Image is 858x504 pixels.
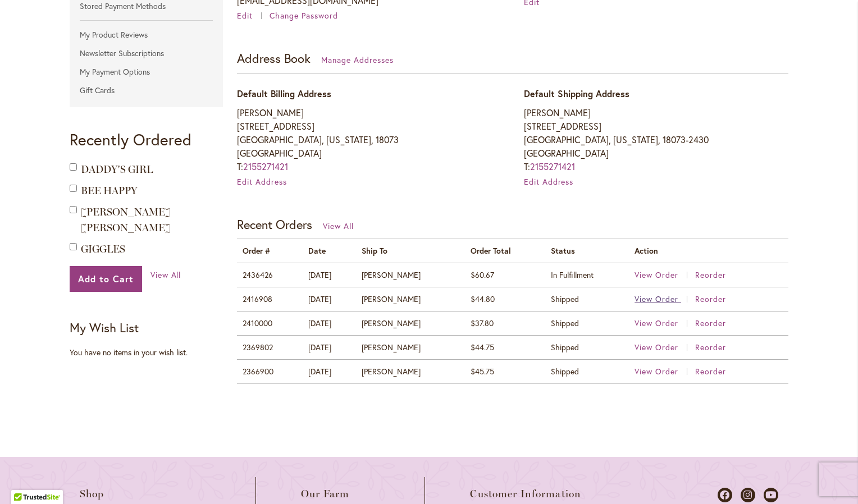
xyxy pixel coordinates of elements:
[8,464,40,496] iframe: Launch Accessibility Center
[471,366,494,377] span: $45.75
[545,311,629,335] td: Shipped
[635,366,693,377] a: View Order
[764,488,778,502] a: Dahlias on Youtube
[718,488,732,502] a: Dahlias on Facebook
[471,269,494,280] span: $60.67
[81,206,171,234] a: [PERSON_NAME] [PERSON_NAME]
[545,239,629,263] th: Status
[530,161,575,172] a: 2155271421
[237,176,287,187] a: Edit Address
[635,366,678,377] span: View Order
[635,318,678,328] span: View Order
[237,10,267,21] a: Edit
[237,335,303,359] td: 2369802
[356,335,465,359] td: [PERSON_NAME]
[237,106,501,173] address: [PERSON_NAME] [STREET_ADDRESS] [GEOGRAPHIC_DATA], [US_STATE], 18073 [GEOGRAPHIC_DATA] T:
[303,335,356,359] td: [DATE]
[695,294,726,304] a: Reorder
[303,311,356,335] td: [DATE]
[741,488,755,502] a: Dahlias on Instagram
[695,342,726,352] a: Reorder
[465,239,545,263] th: Order Total
[470,488,581,500] span: Customer Information
[70,63,223,80] a: My Payment Options
[70,82,223,99] a: Gift Cards
[70,319,139,336] strong: My Wish List
[356,263,465,287] td: [PERSON_NAME]
[635,342,678,352] span: View Order
[545,359,629,383] td: Shipped
[237,287,303,311] td: 2416908
[237,10,253,21] span: Edit
[81,243,125,255] a: GIGGLES
[243,161,288,172] a: 2155271421
[303,359,356,383] td: [DATE]
[237,216,312,232] strong: Recent Orders
[545,263,629,287] td: In Fulfillment
[150,269,181,280] span: View All
[303,263,356,287] td: [DATE]
[70,129,191,150] strong: Recently Ordered
[356,311,465,335] td: [PERSON_NAME]
[635,294,693,304] a: View Order
[524,88,629,99] span: Default Shipping Address
[70,26,223,43] a: My Product Reviews
[237,88,331,99] span: Default Billing Address
[471,318,494,328] span: $37.80
[70,347,230,358] div: You have no items in your wish list.
[81,185,137,197] a: BEE HAPPY
[150,269,181,281] a: View All
[471,294,495,304] span: $44.80
[635,269,678,280] span: View Order
[695,318,726,328] a: Reorder
[237,263,303,287] td: 2436426
[635,318,693,328] a: View Order
[545,335,629,359] td: Shipped
[635,342,693,352] a: View Order
[303,287,356,311] td: [DATE]
[78,273,134,285] span: Add to Cart
[635,269,693,280] a: View Order
[237,50,311,66] strong: Address Book
[524,106,788,173] address: [PERSON_NAME] [STREET_ADDRESS] [GEOGRAPHIC_DATA], [US_STATE], 18073-2430 [GEOGRAPHIC_DATA] T:
[629,239,788,263] th: Action
[237,311,303,335] td: 2410000
[80,488,104,500] span: Shop
[356,359,465,383] td: [PERSON_NAME]
[545,287,629,311] td: Shipped
[70,266,142,292] button: Add to Cart
[321,54,394,65] a: Manage Addresses
[695,269,726,280] a: Reorder
[356,239,465,263] th: Ship To
[81,163,153,176] a: DADDY'S GIRL
[303,239,356,263] th: Date
[237,359,303,383] td: 2366900
[70,45,223,62] a: Newsletter Subscriptions
[524,176,574,187] a: Edit Address
[471,342,494,352] span: $44.75
[323,221,354,231] a: View All
[635,294,678,304] span: View Order
[301,488,349,500] span: Our Farm
[237,239,303,263] th: Order #
[356,287,465,311] td: [PERSON_NAME]
[270,10,338,21] a: Change Password
[695,366,726,377] a: Reorder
